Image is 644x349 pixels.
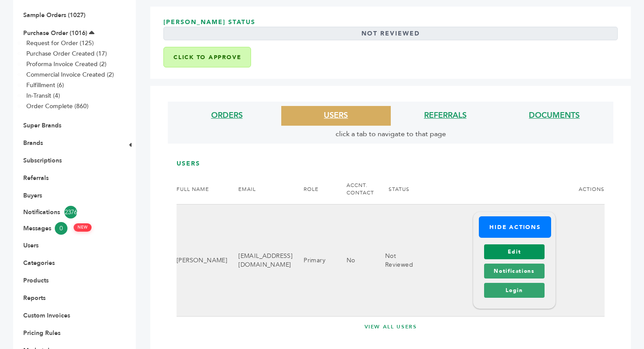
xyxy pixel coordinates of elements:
[64,206,77,219] span: 2376
[424,110,467,121] a: REFERRALS
[374,204,413,317] td: Not Reviewed
[23,329,60,337] a: Pricing Rules
[23,174,49,182] a: Referrals
[529,110,580,121] a: DOCUMENTS
[55,222,67,235] span: 0
[293,174,336,204] th: ROLE
[26,49,107,58] a: Purchase Order Created (17)
[413,174,605,204] th: ACTIONS
[177,323,605,331] a: VIEW ALL USERS
[211,110,243,121] a: ORDERS
[484,244,544,259] a: Edit
[177,159,605,175] h3: USERS
[336,204,374,317] td: No
[26,39,94,47] a: Request for Order (125)
[26,81,64,89] a: Fulfillment (6)
[23,259,55,267] a: Categories
[293,204,336,317] td: Primary
[23,311,70,320] a: Custom Invoices
[336,129,446,139] span: click a tab to navigate to that page
[23,191,42,200] a: Buyers
[23,121,61,130] a: Super Brands
[26,71,114,79] a: Commercial Invoice Created (2)
[23,206,113,219] a: Notifications2376
[227,174,293,204] th: EMAIL
[177,204,227,317] td: [PERSON_NAME]
[324,110,348,121] a: USERS
[74,223,92,232] span: NEW
[23,222,113,235] a: Messages0 NEW
[26,102,88,110] a: Order Complete (860)
[177,174,227,204] th: FULL NAME
[163,18,618,47] h3: [PERSON_NAME] Status
[23,139,43,147] a: Brands
[23,11,85,19] a: Sample Orders (1027)
[484,264,544,278] a: Notifications
[26,92,60,100] a: In-Transit (4)
[23,156,62,165] a: Subscriptions
[374,174,413,204] th: STATUS
[227,204,293,317] td: [EMAIL_ADDRESS][DOMAIN_NAME]
[163,47,251,67] button: Click to Approve
[23,294,46,302] a: Reports
[484,283,544,298] a: Login
[23,241,39,250] a: Users
[23,29,87,37] a: Purchase Order (1016)
[23,276,49,285] a: Products
[336,174,374,204] th: ACCNT. CONTACT
[479,216,551,238] button: Hide Actions
[163,27,618,41] div: Not Reviewed
[26,60,106,68] a: Proforma Invoice Created (2)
